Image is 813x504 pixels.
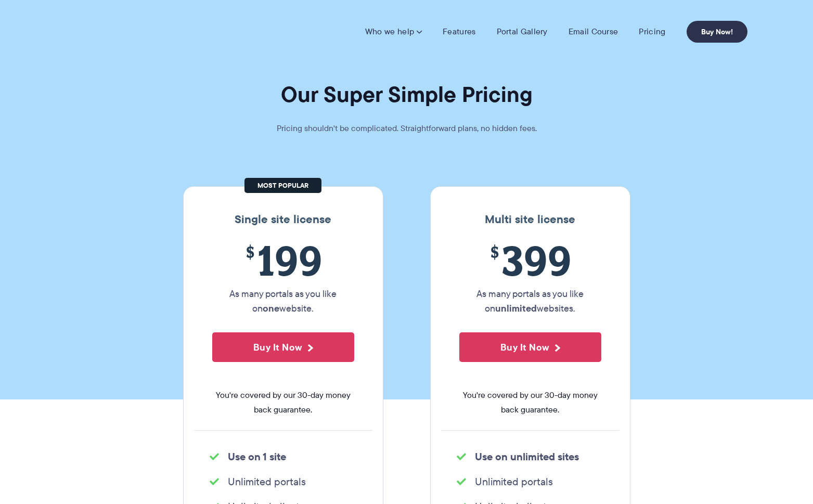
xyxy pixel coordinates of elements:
a: Who we help [365,27,422,37]
a: Pricing [639,27,665,37]
li: Unlimited portals [210,474,357,489]
button: Buy It Now [459,332,601,362]
li: Unlimited portals [457,474,604,489]
p: Pricing shouldn't be complicated. Straightforward plans, no hidden fees. [251,121,563,136]
span: 199 [212,237,354,284]
a: Features [443,27,475,37]
a: Buy Now! [687,21,747,43]
a: Email Course [569,27,618,37]
a: Portal Gallery [497,27,548,37]
strong: unlimited [495,301,537,315]
span: You're covered by our 30-day money back guarantee. [212,388,354,417]
span: You're covered by our 30-day money back guarantee. [459,388,601,417]
span: 399 [459,237,601,284]
strong: one [263,301,279,315]
strong: Use on 1 site [228,449,286,464]
h3: Single site license [194,213,372,226]
h3: Multi site license [441,213,620,226]
button: Buy It Now [212,332,354,362]
p: As many portals as you like on websites. [459,287,601,316]
p: As many portals as you like on website. [212,287,354,316]
strong: Use on unlimited sites [475,449,579,464]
